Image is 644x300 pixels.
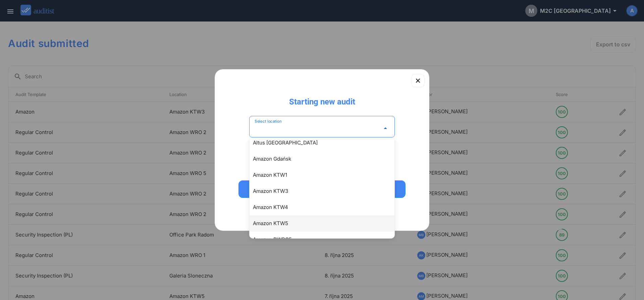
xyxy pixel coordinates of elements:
div: Amazon KTW5 [253,219,398,227]
div: Starting new audit [284,91,361,107]
input: Select location [255,123,380,134]
div: Amazon KTW4 [253,203,398,211]
div: Altus [GEOGRAPHIC_DATA] [253,139,398,147]
div: Start Audit [247,185,397,193]
button: Start Audit [238,180,406,198]
div: Amazon Gdańsk [253,155,398,163]
div: Amazon PWRO5 [253,235,398,244]
div: Amazon KTW1 [253,171,398,179]
i: arrow_drop_down [381,124,389,132]
div: Amazon KTW3 [253,187,398,195]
